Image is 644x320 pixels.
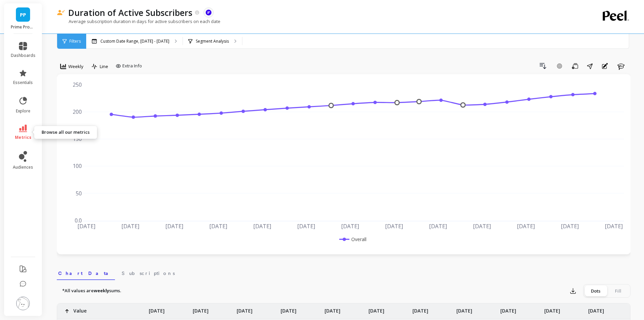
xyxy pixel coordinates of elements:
p: [DATE] [412,303,428,314]
span: Chart Data [58,270,114,277]
span: dashboards [11,53,35,58]
p: [DATE] [544,303,560,314]
strong: weekly [94,287,109,294]
img: header icon [57,10,65,16]
img: api.recharge.svg [206,9,212,16]
p: [DATE] [368,303,384,314]
p: [DATE] [500,303,516,314]
p: Average subscription duration in days for active subscribers on each date [57,18,220,24]
div: Fill [607,285,629,296]
p: [DATE] [456,303,472,314]
span: essentials [13,80,33,85]
span: Subscriptions [122,270,175,277]
span: Line [100,63,108,70]
p: [DATE] [588,303,604,314]
span: Weekly [68,63,84,70]
p: [DATE] [325,303,340,314]
p: Prime Prometics™ [11,24,35,30]
nav: Tabs [57,264,630,280]
p: Duration of Active Subscribers [68,7,192,18]
p: [DATE] [149,303,165,314]
p: *All values are sums. [62,287,121,294]
span: audiences [13,165,33,170]
span: metrics [15,135,31,140]
p: Segment Analysis [196,39,229,44]
p: Value [73,303,87,314]
p: [DATE] [281,303,296,314]
span: explore [16,108,30,114]
p: Custom Date Range, [DATE] - [DATE] [100,39,169,44]
span: Filters [69,39,81,44]
p: [DATE] [237,303,253,314]
div: Dots [585,285,607,296]
img: profile picture [16,297,30,310]
span: Extra Info [122,63,142,69]
p: [DATE] [193,303,209,314]
span: PP [20,11,26,19]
